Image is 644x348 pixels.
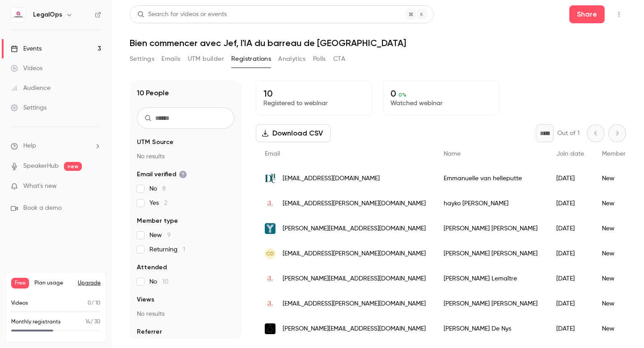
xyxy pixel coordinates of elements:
span: 9 [167,232,171,238]
div: [DATE] [547,166,593,191]
span: [PERSON_NAME][EMAIL_ADDRESS][DOMAIN_NAME] [283,224,426,233]
img: avocat.be [265,273,275,284]
span: 10 [162,279,169,285]
button: UTM builder [188,52,224,66]
button: Polls [313,52,326,66]
div: [DATE] [547,216,593,241]
span: [PERSON_NAME][EMAIL_ADDRESS][DOMAIN_NAME] [283,324,426,334]
div: Settings [11,103,47,112]
p: Watched webinar [390,99,491,108]
span: 0 [88,301,91,306]
span: New [149,231,171,240]
span: Member type [137,216,178,225]
p: Monthly registrants [11,318,61,326]
span: Email [265,151,280,157]
span: 1 [183,246,185,253]
span: Yes [149,199,167,208]
p: Registered to webinar [263,99,364,108]
img: dhdc.be [265,173,275,184]
span: Free [11,278,29,289]
span: Book a demo [23,204,62,213]
span: UTM Source [137,138,174,147]
p: Videos [11,299,28,307]
span: No [149,277,169,286]
button: Share [569,5,605,23]
span: new [64,162,82,171]
h1: Bien commencer avec Jef, l'IA du barreau de [GEOGRAPHIC_DATA] [130,38,626,48]
div: Events [11,44,42,53]
img: avocat.be [265,298,275,309]
div: [PERSON_NAME] De Nys [435,316,547,341]
img: yelaw.be [265,223,275,234]
p: Out of 1 [557,129,580,138]
span: [EMAIL_ADDRESS][PERSON_NAME][DOMAIN_NAME] [283,299,426,309]
div: hayko [PERSON_NAME] [435,191,547,216]
div: Videos [11,64,42,73]
div: [DATE] [547,266,593,291]
a: SpeakerHub [23,161,59,171]
button: CTA [333,52,345,66]
div: Audience [11,84,51,93]
p: 10 [263,88,364,99]
div: [DATE] [547,241,593,266]
span: 2 [164,200,167,206]
h6: LegalOps [33,10,62,19]
span: CD [266,250,274,258]
span: Member type [602,151,640,157]
p: / 10 [88,299,101,307]
span: Returning [149,245,185,254]
div: Emmanuelle van helleputte [435,166,547,191]
img: LegalOps [11,8,25,22]
div: [DATE] [547,191,593,216]
span: Join date [556,151,584,157]
p: / 30 [85,318,101,326]
button: Emails [161,52,180,66]
button: Upgrade [78,280,101,287]
span: Attended [137,263,167,272]
h1: 10 People [137,88,169,98]
p: No results [137,310,234,318]
img: avocat.be [265,198,275,209]
p: No results [137,152,234,161]
span: [EMAIL_ADDRESS][PERSON_NAME][DOMAIN_NAME] [283,249,426,259]
span: Plan usage [34,280,72,287]
span: Email verified [137,170,187,179]
button: Download CSV [256,124,330,142]
span: 8 [162,186,166,192]
span: Help [23,141,36,151]
div: [PERSON_NAME] [PERSON_NAME] [435,216,547,241]
li: help-dropdown-opener [11,141,101,151]
span: Views [137,295,154,304]
div: [DATE] [547,316,593,341]
span: 14 [85,319,90,325]
button: Settings [130,52,154,66]
span: Name [444,151,461,157]
div: Search for videos or events [137,10,227,19]
span: No [149,184,166,193]
div: [PERSON_NAME] [PERSON_NAME] [435,241,547,266]
span: What's new [23,182,57,191]
span: [EMAIL_ADDRESS][DOMAIN_NAME] [283,174,380,183]
div: [DATE] [547,291,593,316]
button: Registrations [231,52,271,66]
img: concordes.be [265,323,275,334]
span: [EMAIL_ADDRESS][PERSON_NAME][DOMAIN_NAME] [283,199,426,208]
span: Referrer [137,327,162,336]
span: [PERSON_NAME][EMAIL_ADDRESS][DOMAIN_NAME] [283,274,426,284]
span: 0 % [398,92,407,98]
button: Analytics [278,52,306,66]
p: 0 [390,88,491,99]
div: [PERSON_NAME] [PERSON_NAME] [435,291,547,316]
div: [PERSON_NAME] Lemaître [435,266,547,291]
